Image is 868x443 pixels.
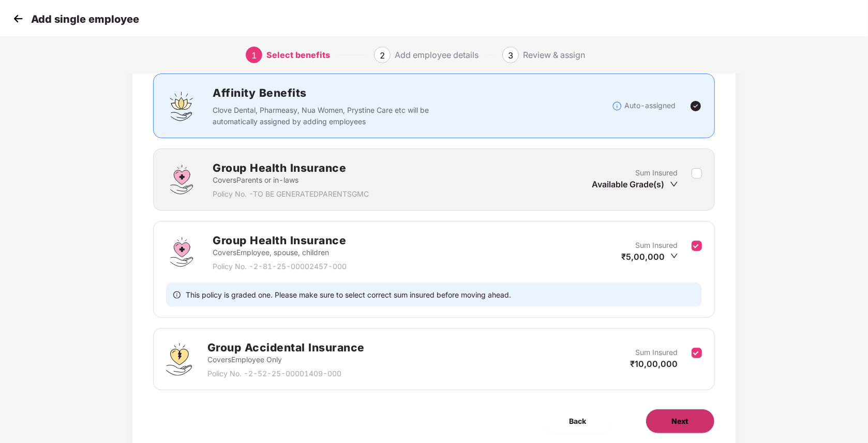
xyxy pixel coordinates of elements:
[592,179,678,190] div: Available Grade(s)
[213,261,347,272] p: Policy No. - 2-81-25-00002457-000
[395,47,478,63] div: Add employee details
[251,50,257,61] span: 1
[213,159,369,176] h2: Group Health Insurance
[672,416,689,427] span: Next
[636,240,678,251] p: Sum Insured
[670,180,678,188] span: down
[670,252,678,260] span: down
[207,368,365,379] p: Policy No. - 2-52-25-00001409-000
[636,347,678,358] p: Sum Insured
[690,100,702,112] img: svg+xml;base64,PHN2ZyBpZD0iVGljay0yNHgyNCIgeG1sbnM9Imh0dHA6Ly93d3cudzMub3JnLzIwMDAvc3ZnIiB3aWR0aD...
[380,50,385,61] span: 2
[173,290,181,300] span: info-circle
[166,91,197,122] img: svg+xml;base64,PHN2ZyBpZD0iQWZmaW5pdHlfQmVuZWZpdHMiIGRhdGEtbmFtZT0iQWZmaW5pdHkgQmVuZWZpdHMiIHhtbG...
[213,174,369,186] p: Covers Parents or in-laws
[207,354,365,365] p: Covers Employee Only
[266,47,330,63] div: Select benefits
[646,409,715,434] button: Next
[213,188,369,200] p: Policy No. - TO BE GENERATEDPARENTSGMC
[523,47,585,63] div: Review & assign
[636,167,678,179] p: Sum Insured
[213,247,347,258] p: Covers Employee, spouse, children
[207,339,365,356] h2: Group Accidental Insurance
[166,164,197,195] img: svg+xml;base64,PHN2ZyBpZD0iR3JvdXBfSGVhbHRoX0luc3VyYW5jZSIgZGF0YS1uYW1lPSJHcm91cCBIZWFsdGggSW5zdX...
[213,105,436,127] p: Clove Dental, Pharmeasy, Nua Women, Prystine Care etc will be automatically assigned by adding em...
[166,237,197,268] img: svg+xml;base64,PHN2ZyBpZD0iR3JvdXBfSGVhbHRoX0luc3VyYW5jZSIgZGF0YS1uYW1lPSJHcm91cCBIZWFsdGggSW5zdX...
[570,416,587,427] span: Back
[622,251,678,262] div: ₹5,00,000
[631,359,678,369] span: ₹10,00,000
[10,11,26,26] img: svg+xml;base64,PHN2ZyB4bWxucz0iaHR0cDovL3d3dy53My5vcmcvMjAwMC9zdmciIHdpZHRoPSIzMCIgaGVpZ2h0PSIzMC...
[31,13,139,25] p: Add single employee
[186,290,511,300] span: This policy is graded one. Please make sure to select correct sum insured before moving ahead.
[508,50,513,61] span: 3
[544,409,612,434] button: Back
[213,232,347,249] h2: Group Health Insurance
[625,100,676,111] p: Auto-assigned
[213,84,584,101] h2: Affinity Benefits
[612,101,622,111] img: svg+xml;base64,PHN2ZyBpZD0iSW5mb18tXzMyeDMyIiBkYXRhLW5hbWU9IkluZm8gLSAzMngzMiIgeG1sbnM9Imh0dHA6Ly...
[166,343,191,376] img: svg+xml;base64,PHN2ZyB4bWxucz0iaHR0cDovL3d3dy53My5vcmcvMjAwMC9zdmciIHdpZHRoPSI0OS4zMjEiIGhlaWdodD...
